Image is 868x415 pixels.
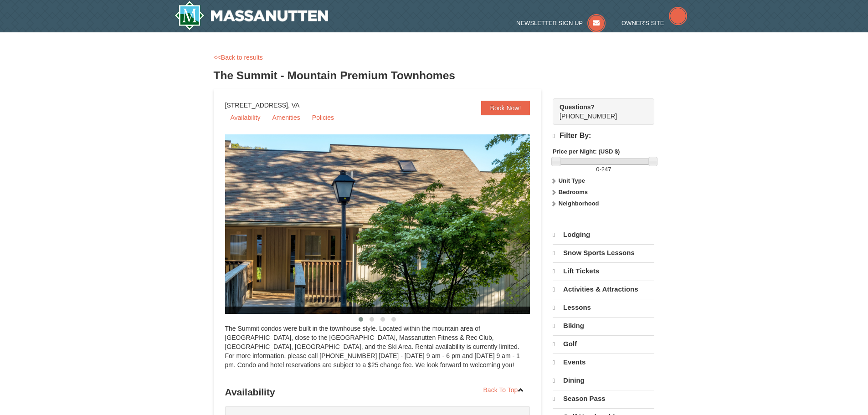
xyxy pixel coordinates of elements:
[478,383,530,397] a: Back To Top
[225,383,530,401] h3: Availability
[516,20,606,26] a: Newsletter Sign Up
[225,111,266,124] a: Availability
[175,1,329,30] img: Massanutten Resort Logo
[553,165,654,174] label: -
[175,1,329,30] a: Massanutten Resort
[553,335,654,353] a: Golf
[601,166,611,173] span: 247
[621,20,687,26] a: Owner's Site
[553,148,620,155] strong: Price per Night: (USD $)
[267,111,305,124] a: Amenities
[553,317,654,334] a: Biking
[516,20,583,26] span: Newsletter Sign Up
[560,103,595,111] strong: Questions?
[559,200,599,207] strong: Neighborhood
[560,102,638,120] span: [PHONE_NUMBER]
[307,111,339,124] a: Policies
[481,101,530,115] a: Book Now!
[553,226,654,243] a: Lodging
[553,281,654,298] a: Activities & Attractions
[553,372,654,389] a: Dining
[553,244,654,261] a: Snow Sports Lessons
[553,132,654,140] h4: Filter By:
[553,262,654,280] a: Lift Tickets
[621,20,664,26] span: Owner's Site
[214,67,655,85] h3: The Summit - Mountain Premium Townhomes
[225,324,530,379] div: The Summit condos were built in the townhouse style. Located within the mountain area of [GEOGRAP...
[553,354,654,371] a: Events
[214,54,263,61] a: <<Back to results
[225,134,553,314] img: 19219034-1-0eee7e00.jpg
[553,299,654,316] a: Lessons
[553,390,654,407] a: Season Pass
[559,189,588,195] strong: Bedrooms
[596,166,599,173] span: 0
[559,177,585,184] strong: Unit Type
